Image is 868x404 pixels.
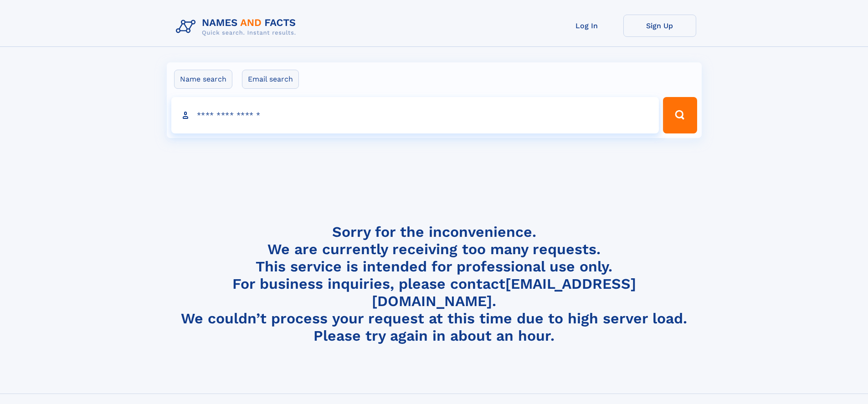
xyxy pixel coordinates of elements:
[550,15,623,37] a: Log In
[171,97,659,133] input: search input
[663,97,697,133] button: Search Button
[623,15,696,37] a: Sign Up
[174,70,232,89] label: Name search
[172,15,303,39] img: Logo Names and Facts
[372,275,636,310] a: [EMAIL_ADDRESS][DOMAIN_NAME]
[172,223,696,345] h4: Sorry for the inconvenience. We are currently receiving too many requests. This service is intend...
[242,70,299,89] label: Email search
